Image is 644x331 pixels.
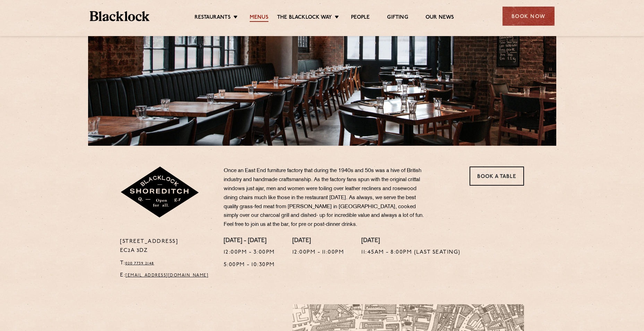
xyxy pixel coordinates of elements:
[120,167,200,219] img: Shoreditch-stamp-v2-default.svg
[292,237,344,245] h4: [DATE]
[426,14,454,22] a: Our News
[351,14,370,22] a: People
[503,7,555,26] div: Book Now
[224,167,428,229] p: Once an East End furniture factory that during the 1940s and 50s was a hive of British industry a...
[120,237,213,255] p: [STREET_ADDRESS] EC2A 3DZ
[387,14,408,22] a: Gifting
[277,14,332,22] a: The Blacklock Way
[224,261,275,270] p: 5:00pm - 10:30pm
[224,248,275,257] p: 12:00pm - 3:00pm
[361,237,461,245] h4: [DATE]
[292,248,344,257] p: 12:00pm - 11:00pm
[470,167,524,186] a: Book a Table
[224,237,275,245] h4: [DATE] - [DATE]
[195,14,231,22] a: Restaurants
[361,248,461,257] p: 11:45am - 8:00pm (Last seating)
[250,14,268,22] a: Menus
[126,273,208,278] a: [EMAIL_ADDRESS][DOMAIN_NAME]
[125,261,154,265] a: 020 7739 2148
[120,259,213,268] p: T:
[90,11,150,21] img: BL_Textured_Logo-footer-cropped.svg
[120,271,213,280] p: E:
